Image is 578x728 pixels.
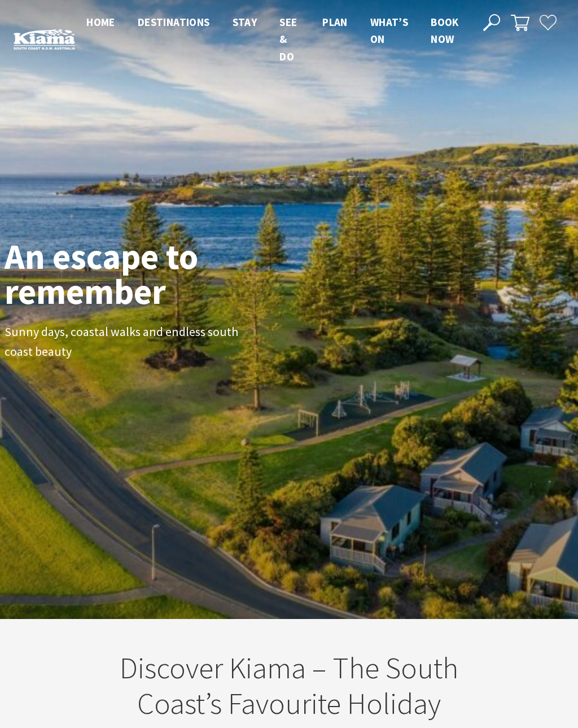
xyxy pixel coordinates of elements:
span: Stay [233,15,257,29]
img: Kiama Logo [14,29,75,50]
span: Book now [431,15,459,46]
span: Home [86,15,115,29]
span: Destinations [138,15,210,29]
p: Sunny days, coastal walks and endless south coast beauty [5,322,259,362]
span: See & Do [279,15,297,63]
span: What’s On [370,15,408,46]
span: Plan [322,15,348,29]
h1: An escape to remember [5,239,315,309]
nav: Main Menu [75,14,470,65]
